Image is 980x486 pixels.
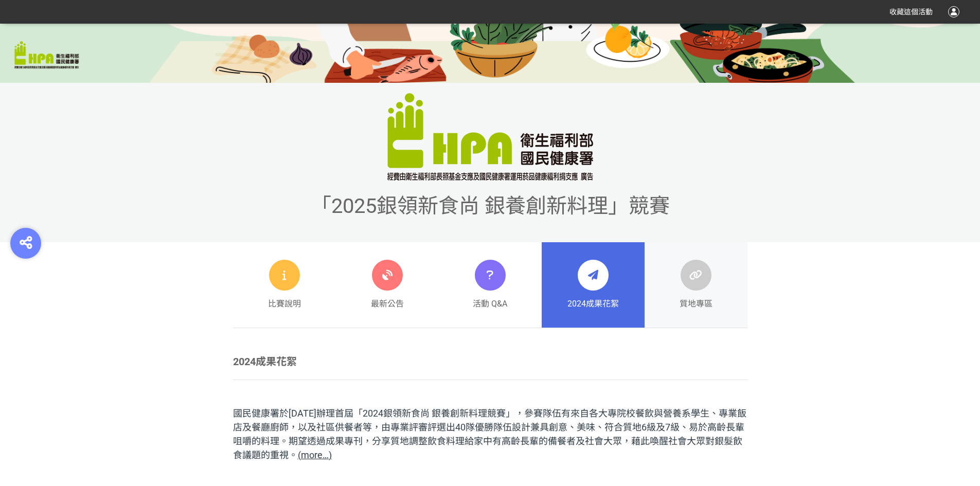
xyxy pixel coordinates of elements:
div: 2024成果花絮 [233,354,297,369]
span: 活動 Q&A [473,298,507,310]
a: 質地專區 [645,242,747,328]
span: 收藏這個活動 [889,8,933,16]
img: 「2025銀領新食尚 銀養創新料理」競賽 [387,93,593,181]
a: 比賽說明 [233,242,336,328]
span: 質地專區 [680,298,712,310]
a: 最新公告 [336,242,439,328]
span: 比賽說明 [268,298,301,310]
a: (more…) [298,452,332,460]
span: 最新公告 [371,298,404,310]
a: 「2025銀領新食尚 銀養創新料理」競賽 [311,208,670,214]
a: 活動 Q&A [439,242,542,328]
span: 「2025銀領新食尚 銀養創新料理」競賽 [311,194,670,218]
span: 國民健康署於[DATE]辦理首屆「2024銀領新食尚 銀養創新料理競賽」，參賽隊伍有來自各大專院校餐飲與營養系學生、專業飯店及餐廳廚師，以及社區供餐者等，由專業評審評選出40隊優勝隊伍設計兼具創... [233,408,746,460]
span: 2024成果花絮 [567,298,619,310]
span: (more…) [298,449,332,460]
a: 2024成果花絮 [542,242,645,328]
